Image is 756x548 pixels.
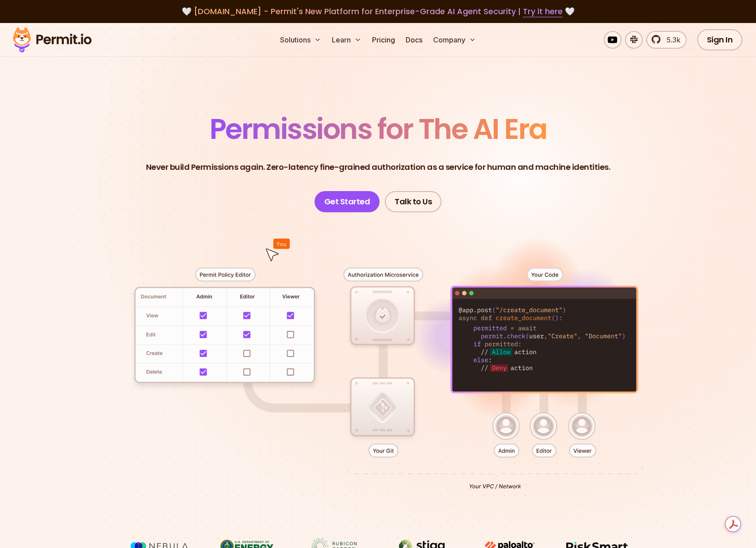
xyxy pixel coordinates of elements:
[328,31,365,49] button: Learn
[146,161,610,173] p: Never build Permissions again. Zero-latency fine-grained authorization as a service for human and...
[276,31,325,49] button: Solutions
[697,29,743,50] a: Sign In
[523,6,563,17] a: Try it here
[646,31,687,49] a: 5.3k
[210,109,547,149] span: Permissions for The AI Era
[661,34,680,45] span: 5.3k
[368,31,399,49] a: Pricing
[385,191,441,212] a: Talk to Us
[9,25,96,55] img: Permit logo
[194,6,563,17] span: [DOMAIN_NAME] - Permit's New Platform for Enterprise-Grade AI Agent Security |
[430,31,480,49] button: Company
[402,31,426,49] a: Docs
[315,191,380,212] a: Get Started
[21,5,735,18] div: 🤍 🤍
